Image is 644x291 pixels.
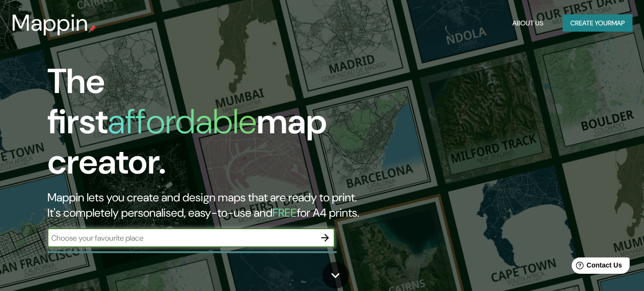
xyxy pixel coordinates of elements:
button: Create yourmap [563,14,633,32]
input: Choose your favourite place [47,233,316,244]
h2: Mappin lets you create and design maps that are ready to print. It's completely personalised, eas... [47,190,370,221]
iframe: Help widget launcher [559,254,633,280]
h1: The first map creator. [47,61,370,190]
h5: FREE [272,205,297,220]
h3: Mappin [11,10,89,36]
h1: affordable [108,99,257,144]
button: About Us [508,14,547,32]
img: mappin-pin [89,25,96,33]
